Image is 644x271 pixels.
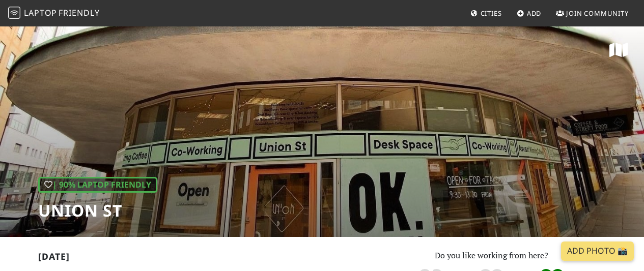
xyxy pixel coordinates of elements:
h2: [DATE] [38,251,365,266]
a: Add [513,4,546,22]
p: Do you like working from here? [377,249,606,262]
span: Add [527,9,542,18]
h1: Union St [38,201,157,220]
span: Friendly [59,7,99,18]
span: Cities [481,9,502,18]
a: LaptopFriendly LaptopFriendly [8,5,100,22]
img: LaptopFriendly [8,7,20,19]
div: | 90% Laptop Friendly [38,177,157,193]
a: Join Community [552,4,633,22]
a: Cities [466,4,506,22]
span: Join Community [566,9,629,18]
a: Add Photo 📸 [561,242,634,261]
span: Laptop [24,7,57,18]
